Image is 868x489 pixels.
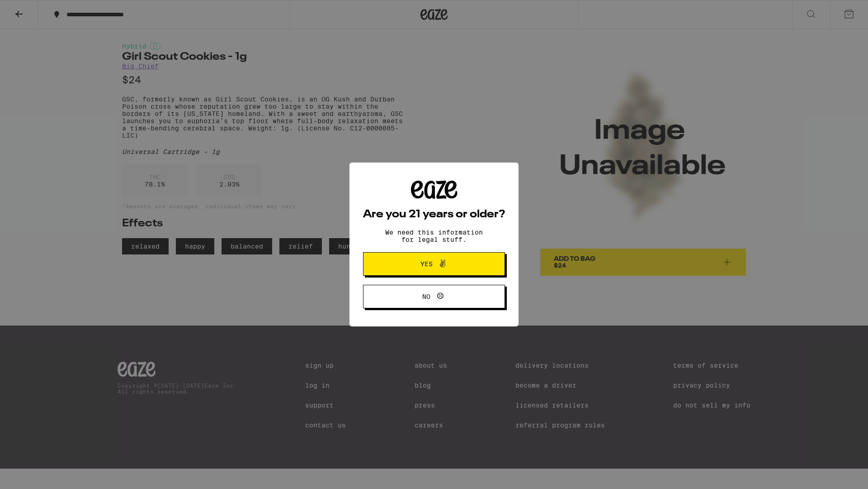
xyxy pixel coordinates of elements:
h2: Are you 21 years or older? [363,209,505,220]
p: We need this information for legal stuff. [377,229,491,243]
button: Yes [363,252,505,276]
span: No [422,293,430,300]
iframe: Opens a widget where you can find more information [811,462,859,484]
span: Yes [420,261,433,267]
button: No [363,285,505,308]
